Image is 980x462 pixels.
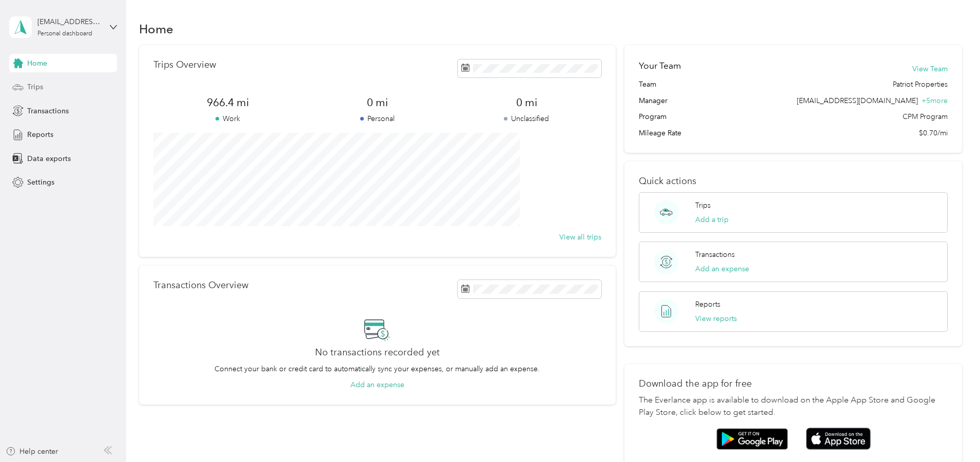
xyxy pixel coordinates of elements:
p: Connect your bank or credit card to automatically sync your expenses, or manually add an expense. [214,364,540,374]
span: Mileage Rate [639,128,681,138]
p: Transactions Overview [153,280,248,291]
span: Team [639,79,656,90]
p: Trips Overview [153,59,216,70]
span: CPM Program [903,111,948,122]
span: Program [639,111,667,122]
h2: No transactions recorded yet [315,347,440,358]
span: Settings [27,177,54,188]
button: Add an expense [695,264,749,274]
span: 0 mi [303,95,452,110]
img: Google play [716,428,788,450]
p: Reports [695,299,720,310]
iframe: Everlance-gr Chat Button Frame [923,405,980,462]
div: Personal dashboard [37,31,92,37]
span: 966.4 mi [153,95,303,110]
p: Work [153,113,303,124]
button: Add an expense [350,379,404,390]
h1: Home [139,24,173,34]
span: Trips [27,82,43,92]
span: Reports [27,129,53,140]
span: Transactions [27,106,69,116]
p: Trips [695,200,711,211]
p: Unclassified [452,113,601,124]
p: The Everlance app is available to download on the Apple App Store and Google Play Store, click be... [639,394,948,419]
p: Transactions [695,249,735,260]
span: + 5 more [922,96,948,105]
button: View reports [695,313,737,324]
span: Home [27,58,47,69]
div: [EMAIL_ADDRESS][DOMAIN_NAME] [37,16,102,27]
span: $0.70/mi [919,128,948,138]
span: 0 mi [452,95,601,110]
button: Add a trip [695,214,729,225]
p: Download the app for free [639,378,948,389]
span: Patriot Properties [893,79,948,90]
p: Quick actions [639,176,948,187]
span: Data exports [27,153,71,164]
span: [EMAIL_ADDRESS][DOMAIN_NAME] [797,96,918,105]
button: Help center [6,446,58,457]
button: View all trips [559,232,601,243]
p: Personal [303,113,452,124]
h2: Your Team [639,59,681,72]
button: View Team [912,64,948,74]
img: App store [806,428,871,450]
span: Manager [639,95,668,106]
